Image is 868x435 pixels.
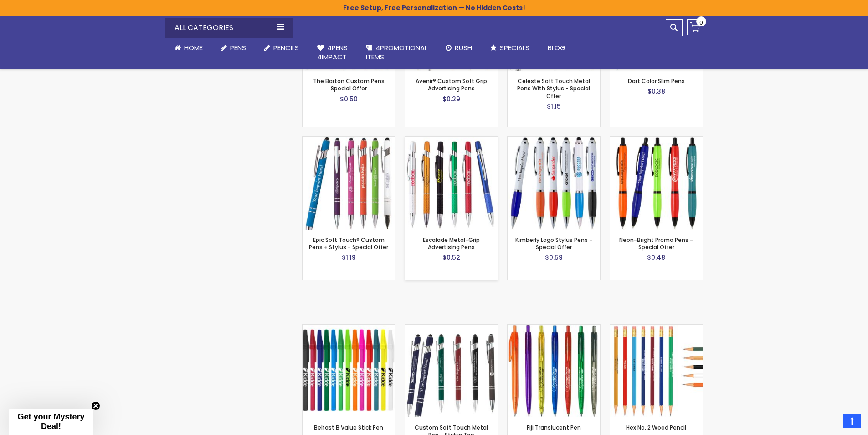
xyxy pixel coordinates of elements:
[230,43,246,52] span: Pens
[619,236,693,251] a: Neon-Bright Promo Pens - Special Offer
[508,137,600,230] img: Kimberly Logo Stylus Pens - Special Offer
[313,77,385,92] a: The Barton Custom Pens Special Offer
[184,43,203,52] span: Home
[455,43,472,52] span: Rush
[308,38,357,68] a: 4Pens4impact
[527,424,581,431] a: Fiji Translucent Pen
[508,324,600,332] a: Fiji Translucent Pen
[515,236,592,251] a: Kimberly Logo Stylus Pens - Special Offer
[314,424,383,431] a: Belfast B Value Stick Pen
[303,324,395,332] a: Belfast B Value Stick Pen
[628,77,685,85] a: Dart Color Slim Pens
[539,38,575,58] a: Blog
[610,324,703,332] a: Hex No. 2 Wood Pencil
[9,409,93,435] div: Get your Mystery Deal!Close teaser
[303,325,395,417] img: Belfast B Value Stick Pen
[366,43,427,62] span: 4PROMOTIONAL ITEMS
[317,43,348,62] span: 4Pens 4impact
[610,325,703,417] img: Hex No. 2 Wood Pencil
[548,43,565,52] span: Blog
[212,38,255,58] a: Pens
[342,253,356,262] span: $1.19
[545,253,563,262] span: $0.59
[699,18,703,27] span: 0
[610,136,703,144] a: Neon-Bright Promo Pens - Special Offer
[405,325,498,417] img: Custom Soft Touch Metal Pen - Stylus Top
[303,136,395,144] a: Epic Soft Touch® Custom Pens + Stylus - Special Offer
[508,325,600,417] img: Fiji Translucent Pen
[357,38,437,68] a: 4PROMOTIONALITEMS
[165,18,293,38] div: All Categories
[647,87,665,96] span: $0.38
[416,77,487,92] a: Avenir® Custom Soft Grip Advertising Pens
[517,77,590,100] a: Celeste Soft Touch Metal Pens With Stylus - Special Offer
[610,137,703,230] img: Neon-Bright Promo Pens - Special Offer
[647,253,665,262] span: $0.48
[500,43,529,52] span: Specials
[547,102,561,111] span: $1.15
[687,19,703,35] a: 0
[423,236,480,251] a: Escalade Metal-Grip Advertising Pens
[255,38,308,58] a: Pencils
[481,38,539,58] a: Specials
[442,94,460,104] span: $0.29
[626,424,686,431] a: Hex No. 2 Wood Pencil
[340,94,358,104] span: $0.50
[273,43,299,52] span: Pencils
[309,236,388,251] a: Epic Soft Touch® Custom Pens + Stylus - Special Offer
[405,136,498,144] a: Escalade Metal-Grip Advertising Pens
[17,412,84,431] span: Get your Mystery Deal!
[303,137,395,230] img: Epic Soft Touch® Custom Pens + Stylus - Special Offer
[91,401,100,410] button: Close teaser
[405,324,498,332] a: Custom Soft Touch Metal Pen - Stylus Top
[442,253,460,262] span: $0.52
[405,137,498,230] img: Escalade Metal-Grip Advertising Pens
[437,38,481,58] a: Rush
[165,38,212,58] a: Home
[508,136,600,144] a: Kimberly Logo Stylus Pens - Special Offer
